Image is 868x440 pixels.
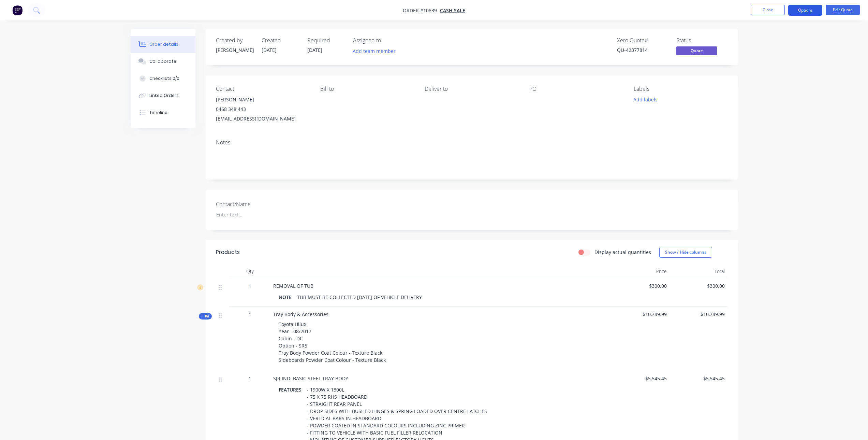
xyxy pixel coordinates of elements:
div: Total [670,265,727,278]
span: [DATE] [262,47,277,53]
label: Display actual quantities [594,249,651,256]
div: Created [262,37,299,44]
span: Tray Body & Accessories [273,311,328,317]
div: Collaborate [149,58,176,65]
button: Close [751,5,785,15]
button: Show / Hide columns [659,247,712,258]
span: Order #10839 - [403,7,440,14]
div: [PERSON_NAME]0468 348 443[EMAIL_ADDRESS][DOMAIN_NAME] [216,95,309,124]
div: Checklists 0/0 [149,75,179,82]
div: FEATURES [279,385,304,395]
button: Collaborate [131,53,195,70]
div: Order details [149,41,178,47]
div: Xero Quote # [617,37,668,44]
div: Bill to [320,86,414,92]
span: $10,749.99 [672,311,725,318]
div: Contact [216,86,309,92]
span: $300.00 [614,282,667,289]
span: 1 [249,282,251,289]
span: Quote [676,46,717,55]
div: Required [307,37,345,44]
span: 1 [249,375,251,382]
img: Factory [12,5,23,15]
div: Products [216,248,240,256]
button: Options [788,5,822,16]
button: Edit Quote [826,5,860,15]
div: Created by [216,37,253,44]
label: Contact/Name [216,200,301,208]
span: 1 [249,311,251,318]
span: Kit [201,314,210,319]
a: Cash Sale [440,7,465,14]
div: [PERSON_NAME] [216,46,253,54]
button: Add labels [630,95,661,104]
div: Deliver to [425,86,518,92]
button: Add team member [349,46,399,56]
div: Timeline [149,110,167,116]
span: $5,545.45 [614,375,667,382]
div: 0468 348 443 [216,104,309,114]
div: PO [529,86,623,92]
div: Linked Orders [149,93,179,99]
span: REMOVAL OF TUB [273,283,313,289]
div: Status [676,37,727,44]
span: [DATE] [307,47,322,53]
div: Price [612,265,670,278]
div: [EMAIL_ADDRESS][DOMAIN_NAME] [216,114,309,124]
button: Linked Orders [131,87,195,104]
div: Labels [634,86,727,92]
button: Checklists 0/0 [131,70,195,87]
button: Timeline [131,104,195,121]
div: NOTE [279,292,294,302]
span: $300.00 [672,282,725,289]
div: TUB MUST BE COLLECTED [DATE] OF VEHICLE DELIVERY [294,292,425,302]
div: Assigned to [353,37,421,44]
span: SJR IND. BASIC STEEL TRAY BODY [273,375,348,382]
button: Order details [131,36,195,53]
button: Add team member [353,46,399,56]
button: Quote [676,46,717,57]
span: $10,749.99 [614,311,667,318]
div: Kit [199,313,212,320]
span: $5,545.45 [672,375,725,382]
div: Qty [230,265,270,278]
div: QU-42377814 [617,46,668,54]
div: [PERSON_NAME] [216,95,309,104]
span: Toyota Hilux Year - 08/2017 Cabin - DC Option - SR5 Tray Body Powder Coat Colour - Texture Black ... [279,321,386,363]
div: Notes [216,139,727,146]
